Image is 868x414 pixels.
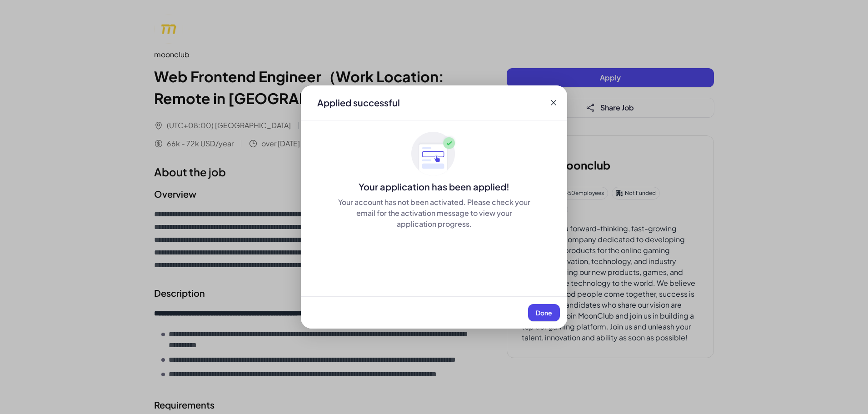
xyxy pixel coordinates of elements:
img: ApplyedMaskGroup3.svg [411,131,457,177]
div: Your application has been applied! [301,180,567,193]
div: Your account has not been activated. Please check your email for the activation message to view y... [337,197,531,229]
div: Applied successful [317,96,400,109]
span: Done [536,309,552,317]
button: Done [528,304,560,321]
